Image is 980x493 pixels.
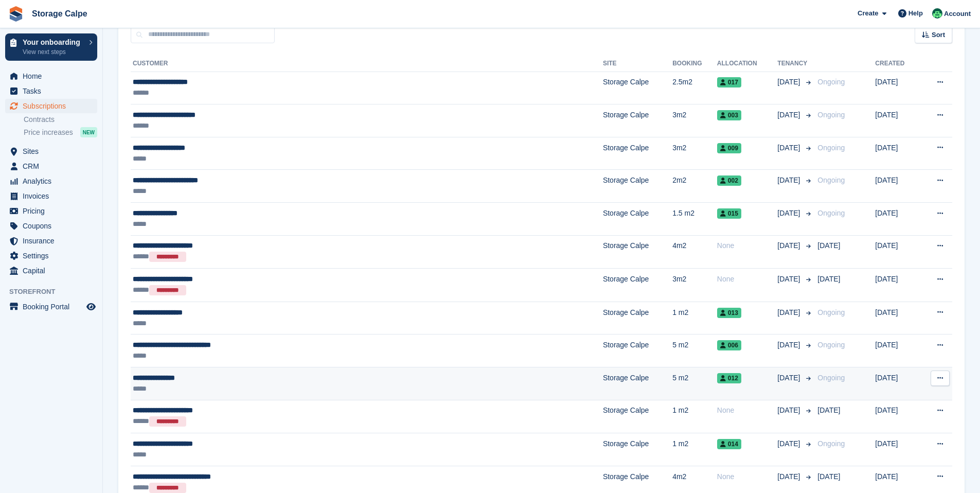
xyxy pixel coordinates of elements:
[603,367,672,400] td: Storage Calpe
[8,6,24,22] img: stora-icon-8386f47178a22dfd0bd8f6a31ec36ba5ce8667c1dd55bd0f319d3a0aa187defe.svg
[717,405,778,416] div: None
[672,170,717,203] td: 2m2
[875,433,919,466] td: [DATE]
[603,56,672,72] th: Site
[817,111,845,119] span: Ongoing
[23,39,84,46] p: Your onboarding
[717,274,778,285] div: None
[5,263,97,278] a: menu
[672,56,717,72] th: Booking
[875,367,919,400] td: [DATE]
[5,234,97,248] a: menu
[777,340,802,350] span: [DATE]
[817,209,845,217] span: Ongoing
[717,143,741,153] span: 009
[23,144,84,159] span: Sites
[817,144,845,152] span: Ongoing
[817,308,845,316] span: Ongoing
[5,69,97,83] a: menu
[28,5,92,22] a: Storage Calpe
[603,235,672,269] td: Storage Calpe
[875,269,919,302] td: [DATE]
[672,235,717,269] td: 4m2
[603,334,672,367] td: Storage Calpe
[717,56,778,72] th: Allocation
[23,300,84,314] span: Booking Portal
[817,241,840,250] span: [DATE]
[875,302,919,334] td: [DATE]
[717,240,778,251] div: None
[777,240,802,251] span: [DATE]
[817,406,840,414] span: [DATE]
[932,8,942,19] img: Calpe Storage
[603,302,672,334] td: Storage Calpe
[5,33,97,61] a: Your onboarding View next steps
[817,275,840,283] span: [DATE]
[717,471,778,482] div: None
[875,203,919,236] td: [DATE]
[672,203,717,236] td: 1.5 m2
[5,300,97,314] a: menu
[5,174,97,188] a: menu
[932,30,945,40] span: Sort
[24,128,73,137] span: Price increases
[672,104,717,137] td: 3m2
[672,334,717,367] td: 5 m2
[875,56,919,72] th: Created
[777,373,802,383] span: [DATE]
[5,99,97,113] a: menu
[672,400,717,433] td: 1 m2
[875,170,919,203] td: [DATE]
[23,219,84,233] span: Coupons
[23,99,84,113] span: Subscriptions
[603,104,672,137] td: Storage Calpe
[858,8,878,19] span: Create
[717,308,741,318] span: 013
[23,84,84,98] span: Tasks
[603,72,672,104] td: Storage Calpe
[24,115,97,125] a: Contracts
[672,367,717,400] td: 5 m2
[23,263,84,278] span: Capital
[777,175,802,186] span: [DATE]
[777,56,813,72] th: Tenancy
[23,69,84,83] span: Home
[23,47,84,57] p: View next steps
[777,274,802,285] span: [DATE]
[817,439,845,448] span: Ongoing
[817,341,845,349] span: Ongoing
[80,127,97,137] div: NEW
[603,137,672,170] td: Storage Calpe
[5,249,97,263] a: menu
[85,301,97,313] a: Preview store
[5,204,97,218] a: menu
[23,189,84,203] span: Invoices
[23,159,84,173] span: CRM
[5,144,97,159] a: menu
[23,204,84,218] span: Pricing
[672,433,717,466] td: 1 m2
[717,208,741,219] span: 015
[131,56,603,72] th: Customer
[9,287,102,297] span: Storefront
[603,400,672,433] td: Storage Calpe
[5,159,97,173] a: menu
[817,472,840,481] span: [DATE]
[777,110,802,120] span: [DATE]
[777,405,802,416] span: [DATE]
[777,208,802,219] span: [DATE]
[817,176,845,184] span: Ongoing
[717,373,741,383] span: 012
[717,77,741,87] span: 017
[875,104,919,137] td: [DATE]
[875,72,919,104] td: [DATE]
[875,334,919,367] td: [DATE]
[717,439,741,449] span: 014
[672,137,717,170] td: 3m2
[717,110,741,120] span: 003
[672,269,717,302] td: 3m2
[908,8,923,19] span: Help
[777,307,802,318] span: [DATE]
[717,340,741,350] span: 006
[5,84,97,98] a: menu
